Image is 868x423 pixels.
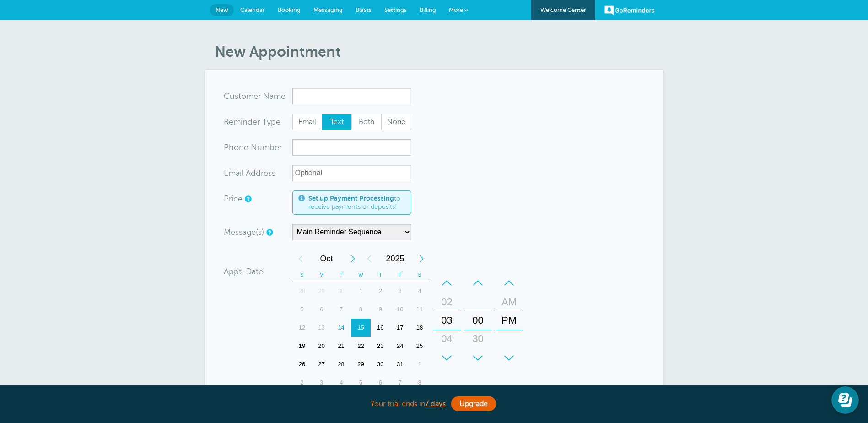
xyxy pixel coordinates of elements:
[390,374,410,392] div: Friday, November 7
[436,311,458,330] div: 03
[224,169,240,177] span: Ema
[410,282,430,300] div: Saturday, October 4
[390,355,410,374] div: Friday, October 31
[292,282,312,300] div: 28
[449,6,463,13] span: More
[292,337,312,355] div: Sunday, October 19
[390,337,410,355] div: Friday, October 24
[292,282,312,300] div: Sunday, September 28
[351,337,371,355] div: 22
[224,139,292,156] div: mber
[278,6,301,13] span: Booking
[410,319,430,337] div: 18
[371,282,390,300] div: Thursday, October 2
[831,386,859,414] iframe: Resource center
[371,319,390,337] div: 16
[371,268,390,282] th: T
[390,282,410,300] div: Friday, October 3
[312,282,331,300] div: Monday, September 29
[467,311,489,330] div: 00
[312,300,331,319] div: 6
[410,268,430,282] th: S
[238,92,270,100] span: tomer N
[436,330,458,348] div: 04
[224,143,239,152] span: Pho
[312,337,331,355] div: Monday, October 20
[351,374,371,392] div: 5
[210,4,234,16] a: New
[292,374,312,392] div: Sunday, November 2
[215,43,663,60] h1: New Appointment
[331,337,351,355] div: Tuesday, October 21
[331,282,351,300] div: Tuesday, September 30
[205,394,663,414] div: Your trial ends in .
[351,114,382,130] label: Both
[351,319,371,337] div: Wednesday, October 15
[390,282,410,300] div: 3
[410,374,430,392] div: 8
[356,6,372,13] span: Blasts
[292,319,312,337] div: 12
[371,355,390,374] div: 30
[312,355,331,374] div: Monday, October 27
[309,249,345,268] span: October
[331,355,351,374] div: 28
[224,118,280,126] label: Reminder Type
[351,319,371,337] div: 15
[351,355,371,374] div: 29
[312,374,331,392] div: 3
[410,355,430,374] div: 1
[331,268,351,282] th: T
[308,195,405,211] span: to receive payments or deposits!
[351,374,371,392] div: Wednesday, November 5
[292,165,411,181] input: Optional
[224,195,243,203] label: Price
[308,195,394,202] a: Set up Payment Processing
[240,6,265,13] span: Calendar
[436,348,458,366] div: 05
[351,282,371,300] div: 1
[331,319,351,337] div: 14
[410,355,430,374] div: Saturday, November 1
[410,337,430,355] div: Saturday, October 25
[266,229,272,235] a: Simple templates and custom messages will use the reminder schedule set under Settings > Reminder...
[433,274,461,367] div: Hours
[312,337,331,355] div: 20
[245,196,250,202] a: An optional price for the appointment. If you set a price, you can include a payment link in your...
[292,355,312,374] div: Sunday, October 26
[331,355,351,374] div: Tuesday, October 28
[390,337,410,355] div: 24
[352,114,381,130] span: Both
[390,268,410,282] th: F
[498,293,520,311] div: AM
[425,400,446,408] a: 7 days
[371,355,390,374] div: Thursday, October 30
[292,355,312,374] div: 26
[351,337,371,355] div: Wednesday, October 22
[224,88,292,104] div: ame
[410,300,430,319] div: Saturday, October 11
[351,300,371,319] div: 8
[331,374,351,392] div: Tuesday, November 4
[313,6,343,13] span: Messaging
[312,374,331,392] div: Monday, November 3
[351,300,371,319] div: Wednesday, October 8
[331,337,351,355] div: 21
[331,319,351,337] div: Today, Tuesday, October 14
[331,282,351,300] div: 30
[224,165,292,181] div: ress
[292,249,309,268] div: Previous Month
[390,355,410,374] div: 31
[390,374,410,392] div: 7
[292,300,312,319] div: Sunday, October 5
[371,374,390,392] div: Thursday, November 6
[312,268,331,282] th: M
[292,337,312,355] div: 19
[371,374,390,392] div: 6
[322,114,352,130] label: Text
[390,300,410,319] div: 10
[371,319,390,337] div: Thursday, October 16
[322,114,351,130] span: Text
[420,6,436,13] span: Billing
